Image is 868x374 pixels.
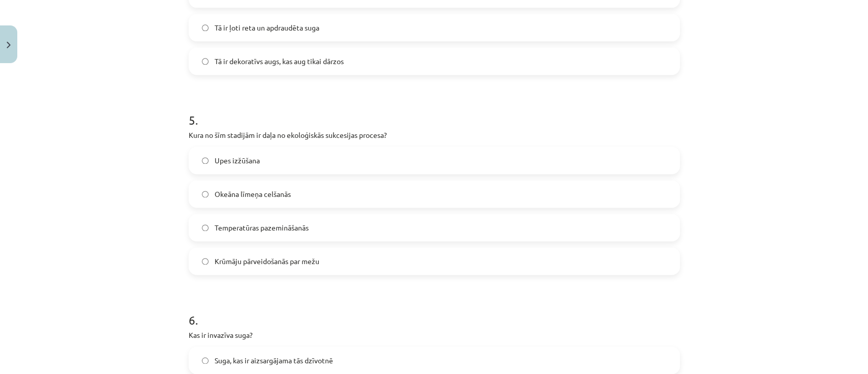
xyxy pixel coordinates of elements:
span: Temperatūras pazemināšanās [215,222,309,233]
input: Upes izžūšana [202,157,208,164]
input: Krūmāju pārveidošanās par mežu [202,258,208,265]
span: Krūmāju pārveidošanās par mežu [215,256,319,267]
span: Suga, kas ir aizsargājama tās dzīvotnē [215,355,333,366]
input: Tā ir ļoti reta un apdraudēta suga [202,24,208,31]
input: Tā ir dekoratīvs augs, kas aug tikai dārzos [202,58,208,65]
p: Kas ir invazīva suga? [189,330,680,340]
h1: 5 . [189,95,680,127]
img: icon-close-lesson-0947bae3869378f0d4975bcd49f059093ad1ed9edebbc8119c70593378902aed.svg [7,42,11,48]
input: Okeāna līmeņa celšanās [202,191,208,197]
span: Tā ir dekoratīvs augs, kas aug tikai dārzos [215,56,344,67]
span: Okeāna līmeņa celšanās [215,189,291,199]
p: Kura no šīm stadijām ir daļa no ekoloģiskās sukcesijas procesa? [189,130,680,140]
input: Temperatūras pazemināšanās [202,224,208,231]
h1: 6 . [189,295,680,327]
span: Upes izžūšana [215,155,260,166]
input: Suga, kas ir aizsargājama tās dzīvotnē [202,357,208,364]
span: Tā ir ļoti reta un apdraudēta suga [215,22,319,33]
